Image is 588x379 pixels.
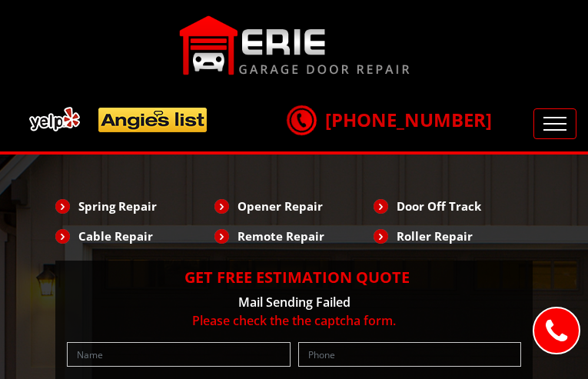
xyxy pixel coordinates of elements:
[533,108,576,139] button: Toggle navigation
[55,223,214,249] li: Cable Repair
[374,223,533,249] li: Roller Repair
[179,15,410,75] img: Erie.png
[214,193,374,219] li: Opener Repair
[287,107,492,132] a: [PHONE_NUMBER]
[282,101,321,139] img: call.png
[55,193,214,219] li: Spring Repair
[238,294,350,311] span: Mail Sending Failed
[63,311,525,330] p: Please check the the captcha form.
[67,342,291,367] input: Name
[298,342,522,367] input: Phone
[374,193,533,219] li: Door Off Track
[63,268,525,287] h2: Get Free Estimation Quote
[23,101,214,138] img: add.png
[214,223,374,249] li: Remote Repair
